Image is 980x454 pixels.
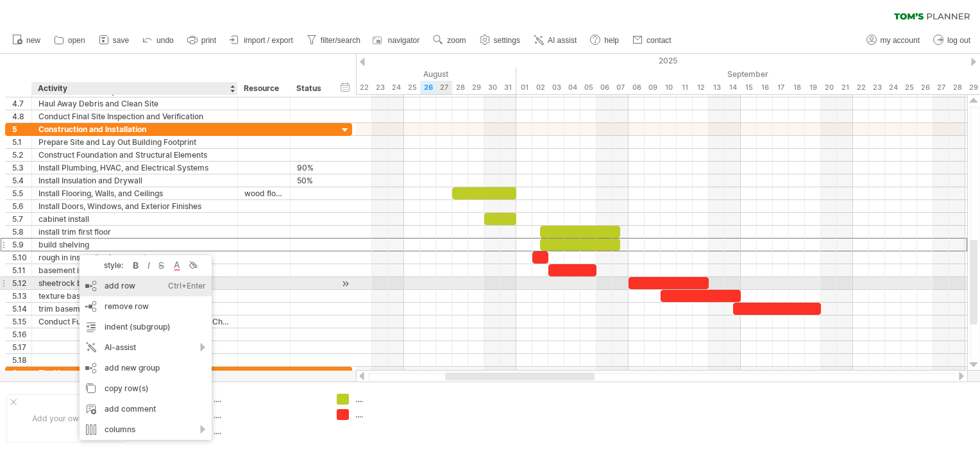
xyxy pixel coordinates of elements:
div: Sunday, 14 September 2025 [725,81,741,94]
div: columns [80,419,212,440]
div: add row [80,276,212,296]
span: import / export [244,36,293,45]
a: import / export [226,32,297,49]
div: Install Plumbing, HVAC, and Electrical Systems [38,162,231,174]
div: 5.4 [12,174,31,187]
div: style: [85,260,130,270]
div: Add your own logo [6,394,126,442]
div: Friday, 22 August 2025 [356,81,372,94]
a: filter/search [303,32,364,49]
div: Tuesday, 9 September 2025 [645,81,661,94]
div: 5.10 [12,251,31,264]
div: Conduct Final Site Inspection and Verification [38,110,231,122]
div: 5.14 [12,303,31,315]
span: help [604,36,619,45]
span: log out [947,36,970,45]
div: Monday, 8 September 2025 [629,81,645,94]
div: basement insulation [38,264,231,276]
div: Tuesday, 16 September 2025 [757,81,773,94]
a: help [587,32,623,49]
div: Saturday, 6 September 2025 [596,81,612,94]
div: 5.13 [12,290,31,302]
span: print [201,36,216,45]
div: Monday, 15 September 2025 [741,81,757,94]
span: contact [646,36,672,45]
div: Thursday, 11 September 2025 [677,81,693,94]
div: 5 [12,123,31,135]
div: 5.3 [12,162,31,174]
a: zoom [430,32,469,49]
div: Sunday, 28 September 2025 [949,81,965,94]
div: 5.18 [12,354,31,366]
div: Tuesday, 2 September 2025 [532,81,548,94]
div: Status [296,82,325,95]
span: AI assist [548,36,577,45]
span: settings [494,36,520,45]
div: Saturday, 23 August 2025 [372,81,388,94]
a: my account [863,32,924,49]
div: Wednesday, 10 September 2025 [661,81,677,94]
div: add new group [80,358,212,378]
div: AI-assist [80,337,212,358]
div: Tuesday, 23 September 2025 [869,81,885,94]
div: trim basement [38,303,231,315]
a: print [184,32,220,49]
div: build shelving [38,239,231,251]
div: Friday, 29 August 2025 [468,81,484,94]
a: log out [930,32,974,49]
div: Wednesday, 27 August 2025 [436,81,452,94]
div: Final Inspection and Completion [38,367,231,379]
div: .... [355,394,425,405]
div: Ctrl+Enter [168,276,206,296]
span: new [26,36,40,45]
div: 5.12 [12,277,31,289]
div: add comment [80,399,212,419]
div: Thursday, 25 September 2025 [901,81,917,94]
div: Sunday, 21 September 2025 [837,81,853,94]
div: Monday, 1 September 2025 [516,81,532,94]
div: Prepare Site and Lay Out Building Footprint [38,136,231,148]
a: contact [629,32,675,49]
div: Monday, 25 August 2025 [404,81,420,94]
div: 5.8 [12,226,31,238]
div: Friday, 26 September 2025 [917,81,933,94]
div: Saturday, 30 August 2025 [484,81,500,94]
div: 90% [297,162,325,174]
div: Wednesday, 17 September 2025 [773,81,789,94]
div: Install Doors, Windows, and Exterior Finishes [38,200,231,212]
div: wood flooring [244,187,283,199]
div: Construct Foundation and Structural Elements [38,149,231,161]
div: copy row(s) [80,378,212,399]
div: 5.9 [12,239,31,251]
div: rough in inspection basement [38,251,231,264]
div: Install Flooring, Walls, and Ceilings [38,187,231,199]
div: 5.11 [12,264,31,276]
div: 5.7 [12,213,31,225]
div: 5.6 [12,200,31,212]
a: open [51,32,89,49]
span: filter/search [321,36,360,45]
div: 5.17 [12,341,31,353]
a: new [9,32,44,49]
div: Thursday, 4 September 2025 [564,81,580,94]
span: save [113,36,129,45]
span: zoom [447,36,466,45]
span: navigator [388,36,419,45]
div: Wednesday, 3 September 2025 [548,81,564,94]
div: install trim first floor [38,226,231,238]
div: 5.1 [12,136,31,148]
div: Construction and Installation [38,123,231,135]
div: Conduct Functional Testing and Quality Control Checks [38,315,231,328]
div: 5.5 [12,187,31,199]
div: Friday, 5 September 2025 [580,81,596,94]
div: .... [355,409,425,420]
div: Thursday, 28 August 2025 [452,81,468,94]
div: 5.16 [12,328,31,340]
div: Sunday, 31 August 2025 [500,81,516,94]
div: Install Insulation and Drywall [38,174,231,187]
div: cabinet install [38,213,231,225]
div: sheetrock basement [38,277,231,289]
div: Friday, 12 September 2025 [693,81,709,94]
div: indent (subgroup) [80,317,212,337]
div: .... [214,426,321,437]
